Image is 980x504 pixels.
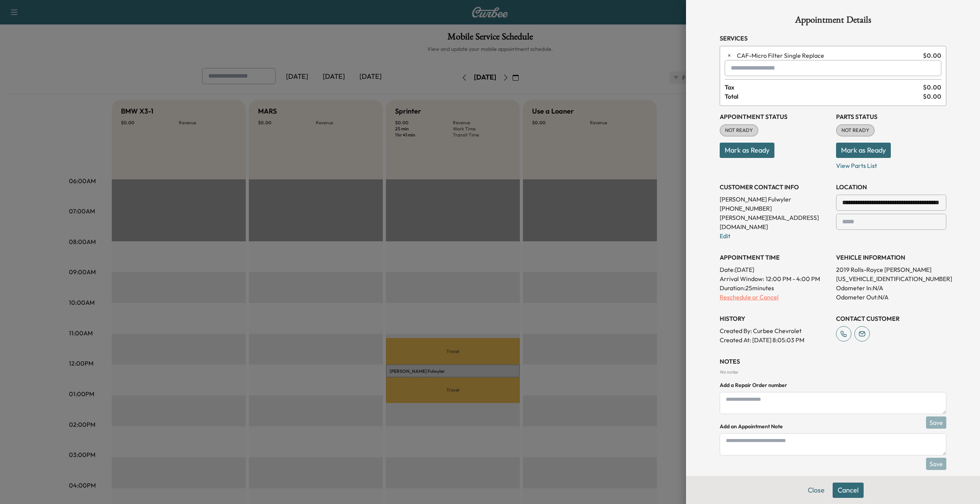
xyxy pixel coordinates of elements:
span: $ 0.00 [923,83,941,92]
p: Odometer Out: N/A [836,293,946,302]
p: Duration: 25 minutes [720,283,830,293]
button: Cancel [833,483,864,498]
p: Created By : Curbee Chevrolet [720,326,830,335]
h4: Add a Repair Order number [720,381,946,389]
span: Tax [725,83,923,92]
span: $ 0.00 [923,92,941,101]
p: Date: [DATE] [720,265,830,274]
h3: History [720,314,830,323]
p: [US_VEHICLE_IDENTIFICATION_NUMBER] [836,274,946,283]
p: [PERSON_NAME] Fulwyler [720,195,830,204]
button: Mark as Ready [836,143,891,158]
p: Reschedule or Cancel [720,293,830,302]
h3: CONTACT CUSTOMER [836,314,946,323]
a: Edit [720,232,730,240]
h3: Appointment Status [720,112,830,121]
span: NOT READY [720,127,758,134]
div: No notes [720,369,946,375]
p: [PERSON_NAME][EMAIL_ADDRESS][DOMAIN_NAME] [720,213,830,231]
span: 12:00 PM - 4:00 PM [766,274,820,283]
p: [PHONE_NUMBER] [720,204,830,213]
button: Close [803,483,830,498]
h3: CUSTOMER CONTACT INFO [720,182,830,192]
h1: Appointment Details [720,15,946,28]
p: Arrival Window: [720,274,830,283]
h3: NOTES [720,357,946,366]
p: Odometer In: N/A [836,283,946,293]
span: $ 0.00 [923,51,941,60]
h3: Services [720,34,946,43]
span: NOT READY [837,127,874,134]
h3: VEHICLE INFORMATION [836,253,946,262]
button: Mark as Ready [720,143,774,158]
h3: LOCATION [836,182,946,192]
span: Micro Filter Single Replace [737,51,920,60]
span: Total [725,92,923,101]
p: View Parts List [836,158,946,170]
h4: Add an Appointment Note [720,423,946,430]
p: Created At : [DATE] 8:05:03 PM [720,335,830,345]
h3: Parts Status [836,112,946,121]
p: 2019 Rolls-Royce [PERSON_NAME] [836,265,946,274]
h3: APPOINTMENT TIME [720,253,830,262]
